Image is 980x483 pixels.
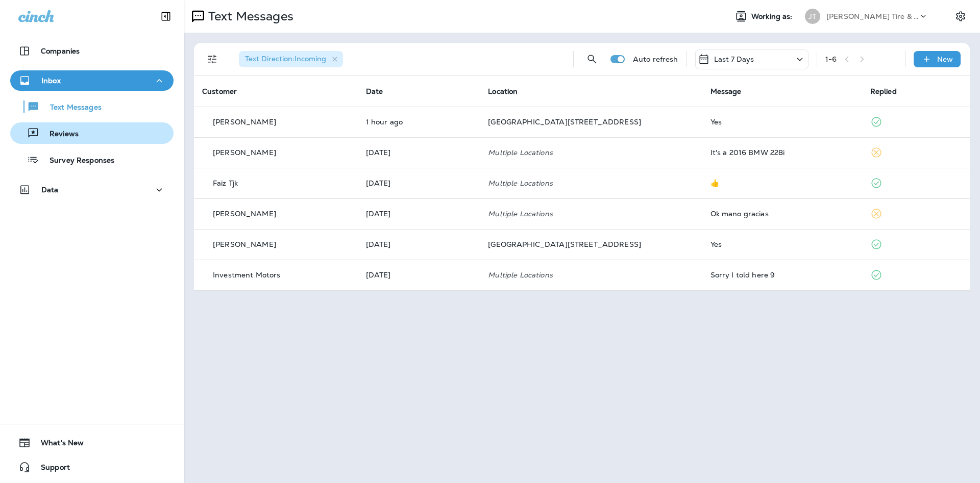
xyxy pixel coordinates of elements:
button: Inbox [10,70,174,91]
button: What's New [10,433,174,453]
span: Replied [870,87,897,96]
span: Date [366,87,383,96]
button: Survey Responses [10,149,174,170]
span: Working as: [751,12,795,21]
p: Survey Responses [39,156,114,166]
p: [PERSON_NAME] [213,148,276,157]
span: [GEOGRAPHIC_DATA][STREET_ADDRESS] [488,117,641,126]
div: Yes [710,240,854,248]
p: Last 7 Days [714,55,754,63]
div: 👍 [710,179,854,187]
p: Text Messages [204,9,293,24]
p: Text Messages [40,103,102,113]
p: [PERSON_NAME] [213,210,276,218]
p: Investment Motors [213,271,280,279]
p: [PERSON_NAME] Tire & Auto [826,12,918,20]
span: Message [710,87,742,96]
span: Text Direction : Incoming [245,54,326,63]
p: Sep 14, 2025 12:05 PM [366,148,472,157]
p: Multiple Locations [488,148,694,157]
p: New [937,55,953,63]
p: Sep 10, 2025 09:33 AM [366,271,472,279]
p: Sep 11, 2025 11:17 AM [366,210,472,218]
span: Customer [202,87,237,96]
span: Support [31,463,70,475]
button: Filters [202,49,223,69]
div: It's a 2016 BMW 228i [710,148,854,157]
p: Sep 11, 2025 03:48 PM [366,179,472,187]
p: Auto refresh [633,55,678,63]
button: Reviews [10,122,174,144]
div: Yes [710,118,854,126]
button: Data [10,180,174,200]
div: 1 - 6 [825,55,837,63]
p: Faiz Tjk [213,179,238,187]
p: Sep 10, 2025 03:09 PM [366,240,472,248]
span: [GEOGRAPHIC_DATA][STREET_ADDRESS] [488,240,641,249]
p: Reviews [39,130,79,139]
p: Multiple Locations [488,210,694,218]
button: Support [10,457,174,477]
p: Companies [41,47,80,55]
p: [PERSON_NAME] [213,240,276,248]
div: JT [805,9,820,24]
p: Multiple Locations [488,179,694,187]
span: What's New [31,439,84,451]
div: Text Direction:Incoming [239,51,343,67]
p: Inbox [41,77,61,85]
div: Ok mano gracias [710,210,854,218]
button: Search Messages [582,49,602,69]
p: Data [41,186,59,194]
div: Sorry I told here 9 [710,271,854,279]
button: Text Messages [10,96,174,117]
button: Collapse Sidebar [152,6,180,27]
p: Multiple Locations [488,271,694,279]
p: [PERSON_NAME] [213,118,276,126]
button: Settings [951,7,970,26]
p: Sep 17, 2025 09:35 AM [366,118,472,126]
span: Location [488,87,518,96]
button: Companies [10,41,174,61]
